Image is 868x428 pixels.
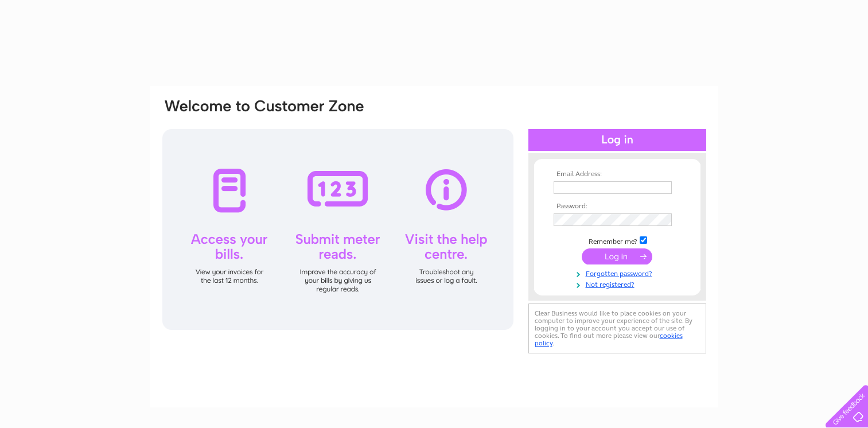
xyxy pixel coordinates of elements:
[528,304,706,353] div: Clear Business would like to place cookies on your computer to improve your experience of the sit...
[554,278,684,289] a: Not registered?
[551,170,684,178] th: Email Address:
[554,267,684,278] a: Forgotten password?
[551,235,684,246] td: Remember me?
[551,203,684,211] th: Password:
[535,332,683,347] a: cookies policy
[582,248,652,264] input: Submit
